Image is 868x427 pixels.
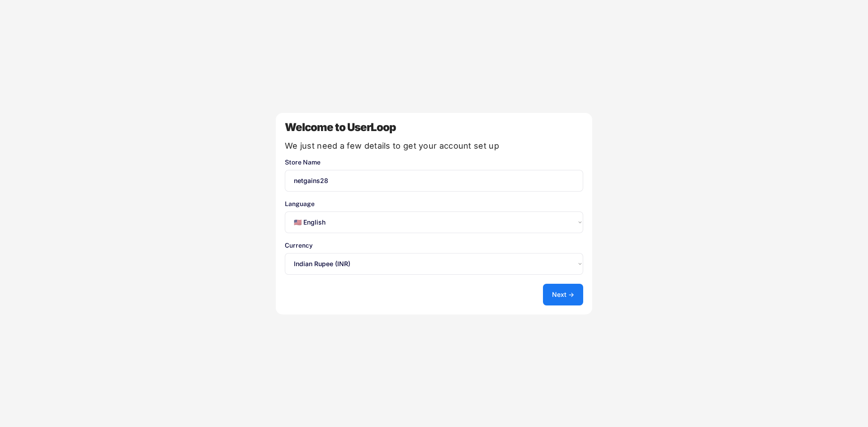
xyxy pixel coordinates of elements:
[285,142,583,150] div: We just need a few details to get your account set up
[285,242,583,249] div: Currency
[285,122,583,133] div: Welcome to UserLoop
[285,159,583,165] div: Store Name
[285,170,583,192] input: You store's name
[543,284,583,305] button: Next →
[285,201,583,207] div: Language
